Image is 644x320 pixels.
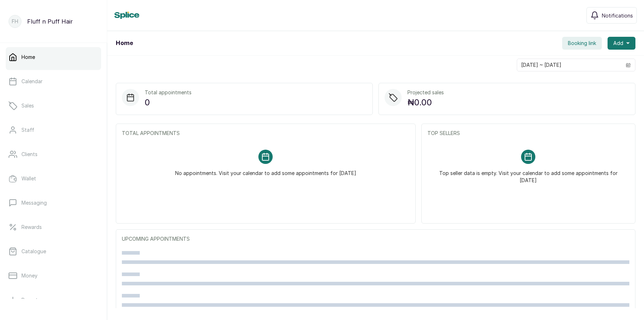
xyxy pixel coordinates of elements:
[6,96,101,116] a: Sales
[6,120,101,140] a: Staff
[21,199,47,206] p: Messaging
[21,102,34,109] p: Sales
[586,7,637,24] button: Notifications
[21,78,43,85] p: Calendar
[122,130,410,137] p: TOTAL APPOINTMENTS
[6,144,101,164] a: Clients
[122,235,629,242] p: UPCOMING APPOINTMENTS
[407,96,444,109] p: ₦0.00
[6,169,101,189] a: Wallet
[21,248,46,255] p: Catalogue
[407,89,444,96] p: Projected sales
[27,17,73,26] p: Fluff n Puff Hair
[21,224,42,231] p: Rewards
[427,130,629,137] p: TOP SELLERS
[21,296,40,304] p: Reports
[6,71,101,91] a: Calendar
[6,193,101,213] a: Messaging
[626,62,631,67] svg: calendar
[602,12,633,19] span: Notifications
[517,59,621,71] input: Select date
[436,164,621,184] p: Top seller data is empty. Visit your calendar to add some appointments for [DATE]
[562,37,602,50] button: Booking link
[6,266,101,286] a: Money
[568,40,596,47] span: Booking link
[175,164,356,177] p: No appointments. Visit your calendar to add some appointments for [DATE]
[21,151,38,158] p: Clients
[21,272,38,279] p: Money
[613,40,623,47] span: Add
[6,241,101,261] a: Catalogue
[6,47,101,67] a: Home
[145,96,192,109] p: 0
[116,39,133,47] h1: Home
[6,217,101,237] a: Rewards
[21,126,34,134] p: Staff
[21,54,35,61] p: Home
[12,18,18,25] p: FH
[608,37,635,50] button: Add
[21,175,36,182] p: Wallet
[6,290,101,310] a: Reports
[145,89,192,96] p: Total appointments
